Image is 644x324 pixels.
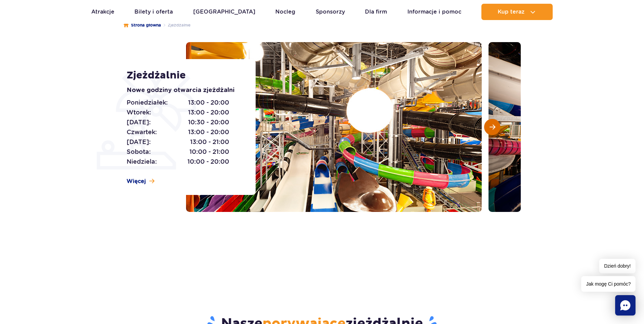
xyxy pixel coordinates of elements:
h1: Zjeżdżalnie [127,69,240,82]
span: Więcej [127,178,146,185]
a: Atrakcje [91,4,114,20]
button: Kup teraz [481,4,553,20]
span: 10:30 - 20:00 [188,118,229,127]
span: 13:00 - 20:00 [188,127,229,137]
li: Zjeżdżalnie [161,22,190,29]
a: Informacje i pomoc [407,4,461,20]
span: Sobota: [127,147,151,157]
a: Strona główna [124,22,161,29]
span: Wtorek: [127,108,151,117]
span: Kup teraz [498,9,525,15]
a: Bilety i oferta [134,4,173,20]
p: Nowe godziny otwarcia zjeżdżalni [127,86,240,95]
span: Jak mogę Ci pomóc? [581,276,636,292]
span: Czwartek: [127,127,157,137]
span: Poniedziałek: [127,98,168,107]
a: Nocleg [275,4,295,20]
div: Chat [615,295,636,316]
a: Dla firm [365,4,387,20]
span: 13:00 - 20:00 [188,98,229,107]
a: [GEOGRAPHIC_DATA] [193,4,255,20]
span: [DATE]: [127,118,151,127]
span: Niedziela: [127,157,157,166]
a: Więcej [127,178,154,185]
span: [DATE]: [127,137,151,147]
button: Następny slajd [484,119,500,135]
span: Dzień dobry! [599,259,636,273]
span: 10:00 - 20:00 [187,157,229,166]
a: Sponsorzy [316,4,345,20]
span: 13:00 - 20:00 [188,108,229,117]
span: 13:00 - 21:00 [190,137,229,147]
span: 10:00 - 21:00 [189,147,229,157]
